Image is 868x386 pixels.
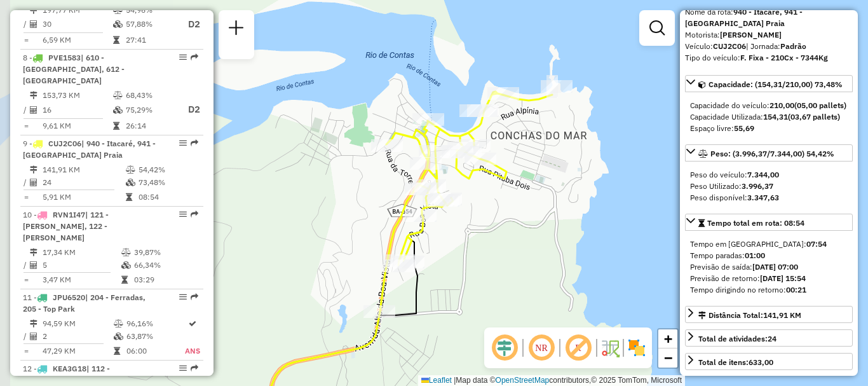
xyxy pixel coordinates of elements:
td: 54,96% [125,4,176,17]
td: 66,34% [133,259,198,272]
i: % de utilização da cubagem [114,333,123,340]
div: Peso disponível: [690,192,848,203]
td: 9,61 KM [42,120,112,132]
span: 9 - [23,139,156,160]
td: 06:00 [126,345,184,357]
span: KEA3G18 [53,364,86,373]
span: | [454,376,456,385]
div: Previsão de saída: [690,261,848,273]
div: Previsão de retorno: [690,273,848,284]
strong: CUJ2C06 [713,41,746,51]
td: 2 [42,330,113,343]
td: / [23,259,29,272]
td: 94,59 KM [42,317,113,330]
img: Exibir/Ocultar setores [627,338,647,358]
span: + [664,331,672,347]
td: 197,77 KM [42,4,112,17]
strong: 3.347,63 [747,193,779,202]
span: JPU6520 [53,293,85,302]
div: Distância Total: [698,310,801,321]
td: / [23,176,29,189]
td: 73,48% [138,176,198,189]
span: 10 - [23,210,109,242]
em: Rota exportada [191,210,198,218]
em: Rota exportada [191,293,198,301]
div: Peso: (3.996,37/7.344,00) 54,42% [685,164,853,209]
span: | 112 - [GEOGRAPHIC_DATA], 136 - Malhado [23,364,158,385]
span: CUJ2C06 [48,139,81,148]
strong: 633,00 [749,357,773,367]
td: / [23,330,29,343]
i: % de utilização do peso [121,249,131,256]
span: | 121 - [PERSON_NAME], 122 - [PERSON_NAME] [23,210,109,242]
span: Ocultar NR [526,333,557,363]
i: Distância Total [30,249,37,256]
td: = [23,273,29,286]
td: 39,87% [133,246,198,259]
i: Total de Atividades [30,333,37,340]
i: Tempo total em rota [113,36,119,44]
span: − [664,350,672,366]
div: Motorista: [685,29,853,41]
strong: 24 [768,334,776,343]
i: Total de Atividades [30,261,37,269]
td: = [23,191,29,203]
a: Tempo total em rota: 08:54 [685,214,853,231]
i: % de utilização da cubagem [126,179,135,186]
i: Tempo total em rota [126,193,132,201]
i: Total de Atividades [30,20,37,28]
em: Rota exportada [191,139,198,147]
div: Nome da rota: [685,6,853,29]
td: 24 [42,176,125,189]
em: Opções [179,293,187,301]
td: 03:29 [133,273,198,286]
span: | Jornada: [746,41,806,51]
strong: 7.344,00 [747,170,779,179]
a: Zoom in [658,329,677,348]
a: Total de itens:633,00 [685,353,853,370]
span: 8 - [23,53,125,85]
strong: 00:21 [786,285,806,294]
div: Capacidade Utilizada: [690,111,848,123]
i: Distância Total [30,92,37,99]
span: Peso do veículo: [690,170,779,179]
div: Capacidade: (154,31/210,00) 73,48% [685,95,853,139]
td: 5 [42,259,121,272]
span: 12 - [23,364,158,385]
i: Distância Total [30,6,37,14]
em: Opções [179,53,187,61]
div: Tempo em [GEOGRAPHIC_DATA]: [690,238,848,250]
i: Tempo total em rota [114,347,120,355]
strong: (05,00 pallets) [794,100,846,110]
strong: 01:00 [745,251,765,260]
i: % de utilização da cubagem [113,20,123,28]
td: 47,29 KM [42,345,113,357]
i: % de utilização da cubagem [121,261,131,269]
a: Distância Total:141,91 KM [685,306,853,323]
i: Distância Total [30,320,37,327]
td: 26:14 [125,120,176,132]
strong: [DATE] 15:54 [760,273,806,283]
td: 54,42% [138,163,198,176]
td: ANS [184,345,201,357]
i: Total de Atividades [30,106,37,114]
i: % de utilização da cubagem [113,106,123,114]
div: Veículo: [685,41,853,52]
td: 63,87% [126,330,184,343]
em: Opções [179,210,187,218]
em: Rota exportada [191,364,198,372]
td: 17,34 KM [42,246,121,259]
td: 57,88% [125,17,176,32]
i: Tempo total em rota [121,276,128,284]
td: / [23,102,29,118]
span: Ocultar deslocamento [489,333,520,363]
a: Capacidade: (154,31/210,00) 73,48% [685,75,853,92]
span: | 204 - Ferradas, 205 - Top Park [23,293,146,314]
td: 30 [42,17,112,32]
td: 27:41 [125,34,176,46]
i: % de utilização do peso [113,6,123,14]
td: 3,47 KM [42,273,121,286]
td: = [23,34,29,46]
a: Zoom out [658,348,677,368]
td: = [23,345,29,357]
